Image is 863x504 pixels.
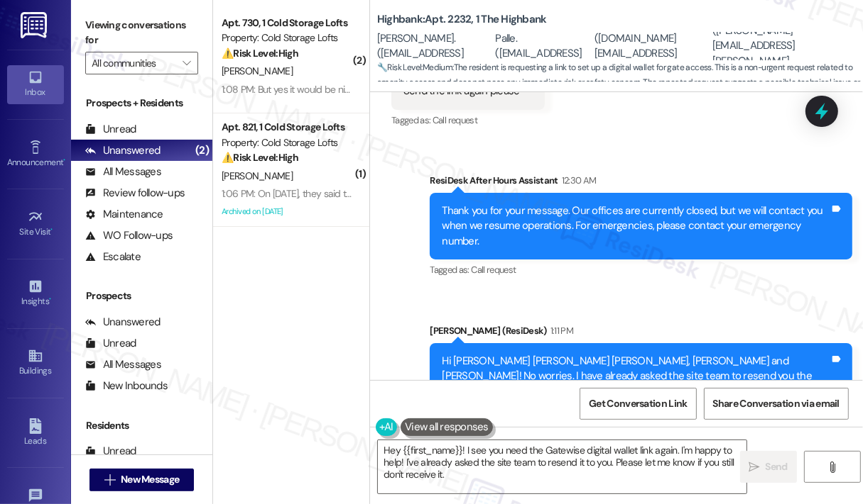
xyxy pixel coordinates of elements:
[222,16,353,30] div: Apt. 730, 1 Cold Storage Lofts
[580,388,696,420] button: Get Conversation Link
[442,203,830,249] div: Thank you for your message. Our offices are currently closed, but we will contact you when we res...
[433,114,477,126] span: Call request
[377,60,863,106] span: : The resident is requesting a link to set up a digital wallet for gate access. This is a non-urg...
[85,14,198,52] label: Viewing conversations for
[85,315,161,330] div: Unanswered
[183,57,190,69] i: 
[377,12,547,27] b: Highbank: Apt. 2232, 1 The Highbank
[85,379,168,393] div: New Inbounds
[558,173,597,188] div: 12:30 AM
[21,12,50,38] img: ResiDesk Logo
[704,388,849,420] button: Share Conversation via email
[713,396,840,411] span: Share Conversation via email
[222,151,298,164] strong: ⚠️ Risk Level: High
[89,469,195,491] button: New Message
[85,336,136,351] div: Unread
[85,357,161,372] div: All Messages
[430,323,852,343] div: [PERSON_NAME] (ResiDesk)
[589,396,687,411] span: Get Conversation Link
[71,289,212,303] div: Prospects
[71,418,212,433] div: Residents
[51,225,53,235] span: •
[712,8,852,84] div: [PERSON_NAME]. ([PERSON_NAME][EMAIL_ADDRESS][PERSON_NAME][DOMAIN_NAME])
[85,122,136,137] div: Unread
[85,143,161,158] div: Unanswered
[430,259,852,280] div: Tagged as:
[442,354,830,399] div: Hi [PERSON_NAME] [PERSON_NAME] [PERSON_NAME], [PERSON_NAME] and [PERSON_NAME]! No worries. I have...
[85,207,163,222] div: Maintenance
[63,155,65,165] span: •
[391,110,545,130] div: Tagged as:
[7,274,64,313] a: Insights •
[740,451,797,483] button: Send
[192,140,212,162] div: (2)
[7,205,64,243] a: Site Visit •
[377,62,452,73] strong: 🔧 Risk Level: Medium
[121,472,179,487] span: New Message
[749,461,759,473] i: 
[222,169,293,182] span: [PERSON_NAME]
[92,52,175,74] input: All communities
[377,16,492,77] div: [PERSON_NAME] [PERSON_NAME]. ([EMAIL_ADDRESS][DOMAIN_NAME])
[71,96,212,111] div: Prospects + Residents
[7,414,64,452] a: Leads
[85,164,161,179] div: All Messages
[222,83,537,96] div: 1:08 PM: But yes it would be nice to have them there once a person moves in
[222,135,353,150] div: Property: Cold Storage Lofts
[430,173,852,193] div: ResiDesk After Hours Assistant
[595,16,709,77] div: [PERSON_NAME]. ([DOMAIN_NAME][EMAIL_ADDRESS][DOMAIN_NAME])
[220,203,354,220] div: Archived on [DATE]
[471,264,516,276] span: Call request
[222,65,293,77] span: [PERSON_NAME]
[222,47,298,60] strong: ⚠️ Risk Level: High
[85,250,141,264] div: Escalate
[104,474,115,486] i: 
[378,440,747,493] textarea: Hey {{first_name}}! I see you need the Gatewise digital wallet link again. I'm happy to help! I'v...
[85,444,136,459] div: Unread
[85,228,173,243] div: WO Follow-ups
[496,16,592,77] div: [PERSON_NAME] Palle. ([EMAIL_ADDRESS][DOMAIN_NAME])
[7,344,64,382] a: Buildings
[222,120,353,135] div: Apt. 821, 1 Cold Storage Lofts
[7,65,64,103] a: Inbox
[85,186,185,201] div: Review follow-ups
[49,294,51,304] span: •
[547,323,573,338] div: 1:11 PM
[827,461,837,473] i: 
[222,30,353,45] div: Property: Cold Storage Lofts
[766,459,788,474] span: Send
